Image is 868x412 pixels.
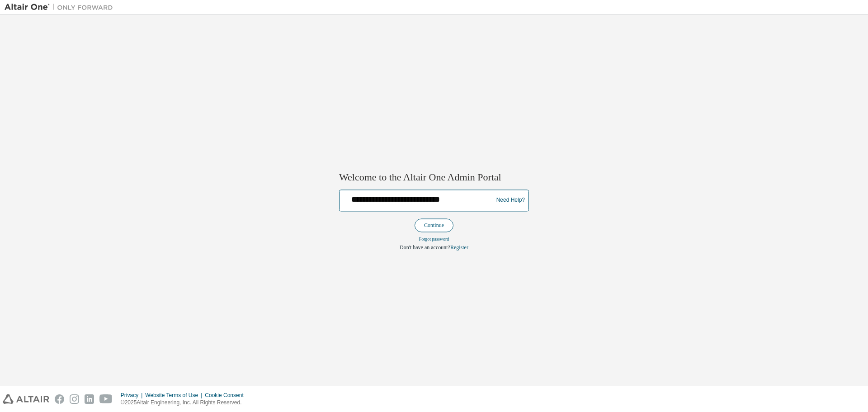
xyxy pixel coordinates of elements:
[5,3,118,12] img: Altair One
[70,394,79,404] img: instagram.svg
[99,394,113,404] img: youtube.svg
[415,218,453,232] button: Continue
[145,392,205,399] div: Website Terms of Use
[121,392,145,399] div: Privacy
[3,394,49,404] img: altair_logo.svg
[419,237,449,242] a: Forgot password
[85,394,94,404] img: linkedin.svg
[55,394,64,404] img: facebook.svg
[450,244,468,251] a: Register
[205,392,249,399] div: Cookie Consent
[400,244,450,251] span: Don't have an account?
[121,399,249,407] p: © 2025 Altair Engineering, Inc. All Rights Reserved.
[339,171,529,184] h2: Welcome to the Altair One Admin Portal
